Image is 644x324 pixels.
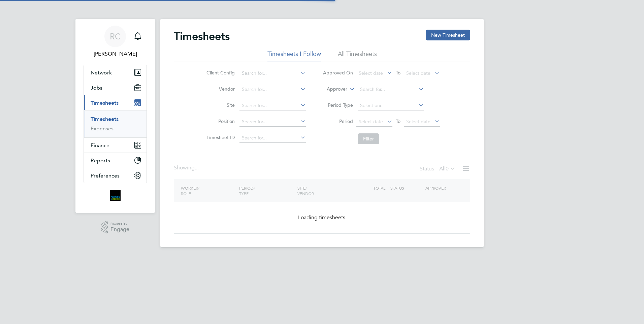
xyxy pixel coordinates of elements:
[75,19,155,213] nav: Main navigation
[110,221,129,227] span: Powered by
[91,157,110,164] span: Reports
[91,85,102,91] span: Jobs
[91,142,109,149] span: Finance
[439,165,455,172] label: All
[84,50,147,58] span: Robyn Clarke
[358,133,379,144] button: Filter
[239,69,306,78] input: Search for...
[91,100,119,106] span: Timesheets
[239,117,306,127] input: Search for...
[394,117,402,126] span: To
[101,221,130,234] a: Powered byEngage
[359,119,383,125] span: Select date
[110,227,129,232] span: Engage
[84,110,147,137] div: Timesheets
[323,118,353,124] label: Period
[426,30,470,40] button: New Timesheet
[204,102,235,108] label: Site
[204,118,235,124] label: Position
[323,70,353,76] label: Approved On
[406,70,430,76] span: Select date
[91,125,114,132] a: Expenses
[195,164,199,171] span: ...
[358,85,424,94] input: Search for...
[406,119,430,125] span: Select date
[204,86,235,92] label: Vendor
[84,168,147,183] button: Preferences
[84,26,147,58] a: RC[PERSON_NAME]
[174,30,230,43] h2: Timesheets
[317,86,347,93] label: Approver
[84,190,147,201] a: Go to home page
[174,164,200,171] div: Showing
[204,70,235,76] label: Client Config
[84,65,147,80] button: Network
[359,70,383,76] span: Select date
[338,50,377,62] li: All Timesheets
[358,101,424,110] input: Select one
[91,116,119,122] a: Timesheets
[91,69,112,76] span: Network
[204,134,235,140] label: Timesheet ID
[239,85,306,94] input: Search for...
[420,164,457,174] div: Status
[394,68,402,77] span: To
[84,95,147,110] button: Timesheets
[91,172,120,179] span: Preferences
[239,133,306,143] input: Search for...
[110,190,121,201] img: bromak-logo-retina.png
[84,80,147,95] button: Jobs
[446,165,449,172] span: 0
[323,102,353,108] label: Period Type
[84,138,147,153] button: Finance
[267,50,321,62] li: Timesheets I Follow
[239,101,306,110] input: Search for...
[84,153,147,168] button: Reports
[110,32,121,41] span: RC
